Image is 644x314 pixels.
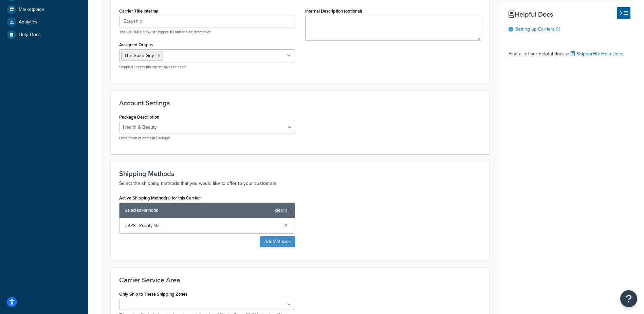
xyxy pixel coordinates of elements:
span: The Soap Guy [124,52,154,59]
p: Description of Items In Package [119,136,295,141]
div: Find all of our helpful docs at: [509,44,630,59]
span: Marketplace [19,7,44,13]
label: Active Shipping Method(s) for this Carrier [119,195,202,201]
label: Internal Description (optional) [305,8,362,14]
span: Selected Methods [125,206,272,215]
a: Marketplace [5,3,83,16]
h3: Carrier Service Area [119,276,481,284]
span: Analytics [19,19,37,25]
span: USPS - Priority Mail [125,221,279,230]
a: clear all [275,206,290,215]
span: Help Docs [19,32,41,38]
p: Shipping Origins this carrier gives rates for [119,65,295,70]
label: Package Description [119,115,159,120]
button: AddMethods [260,236,295,247]
h3: Shipping Methods [119,170,481,177]
a: Help Docs [5,29,83,41]
p: This will ONLY show in ShipperHQ and can be descriptive [119,30,295,35]
h3: Helpful Docs [509,11,630,18]
p: Select the shipping methods that you would like to offer to your customers. [119,179,481,188]
label: Only Ship to These Shipping Zones [119,292,187,297]
a: ShipperHQ Help Docs [571,50,623,57]
button: Open Resource Center [620,290,637,307]
a: Setting up Carriers [515,25,560,33]
a: Analytics [5,16,83,28]
label: Assigned Origins [119,42,153,47]
label: Carrier Title Internal [119,8,158,14]
button: Hide Help Docs [617,7,630,19]
h3: Account Settings [119,99,481,107]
